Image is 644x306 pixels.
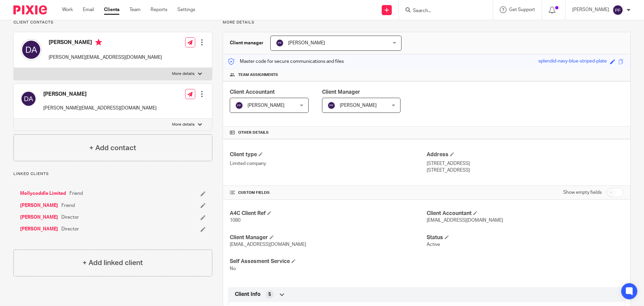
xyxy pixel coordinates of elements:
p: [STREET_ADDRESS] [427,167,624,174]
p: [PERSON_NAME][EMAIL_ADDRESS][DOMAIN_NAME] [49,54,162,61]
span: Director [61,226,79,232]
span: [PERSON_NAME] [288,41,325,45]
a: Settings [177,6,195,13]
p: More details [172,71,195,77]
span: Friend [69,190,83,197]
span: 5 [268,291,271,298]
h3: Client manager [230,40,264,46]
h4: Client Accountant [427,210,624,217]
a: Reports [151,6,167,13]
span: [EMAIL_ADDRESS][DOMAIN_NAME] [230,242,306,247]
h4: CUSTOM FIELDS [230,190,427,195]
h4: Address [427,151,624,158]
span: Director [61,214,79,221]
a: [PERSON_NAME] [20,226,58,232]
h4: Client type [230,151,427,158]
span: Team assignments [238,72,278,78]
a: Team [129,6,141,13]
img: svg%3E [235,101,243,110]
p: Linked clients [13,171,212,177]
img: Pixie [13,5,47,14]
span: Other details [238,130,269,135]
h4: A4C Client Ref [230,210,427,217]
span: No [230,266,236,271]
div: splendid-navy-blue-striped-plate [538,58,607,65]
span: [PERSON_NAME] [340,103,377,108]
a: [PERSON_NAME] [20,214,58,221]
i: Primary [95,39,102,46]
h4: Status [427,234,624,241]
h4: Client Manager [230,234,427,241]
span: Client Accountant [230,89,275,95]
img: svg%3E [276,39,284,47]
img: svg%3E [612,5,623,15]
p: More details [172,122,195,127]
p: Limited company [230,160,427,167]
a: Mollycoddle Limited [20,190,66,197]
img: svg%3E [20,91,37,107]
a: Work [62,6,73,13]
p: Client contacts [13,20,212,25]
input: Search [412,8,473,14]
span: Friend [61,202,75,209]
span: Client Info [235,291,261,298]
h4: + Add contact [89,143,136,153]
span: [EMAIL_ADDRESS][DOMAIN_NAME] [427,218,503,223]
p: [PERSON_NAME][EMAIL_ADDRESS][DOMAIN_NAME] [43,105,157,112]
span: Active [427,242,440,247]
a: Clients [104,6,119,13]
h4: + Add linked client [83,258,143,268]
a: Email [83,6,94,13]
h4: [PERSON_NAME] [49,39,162,47]
img: svg%3E [327,101,335,110]
p: More details [223,20,631,25]
span: 1080 [230,218,240,223]
span: Get Support [509,7,535,12]
span: [PERSON_NAME] [248,103,284,108]
img: svg%3E [20,39,42,60]
p: [PERSON_NAME] [572,6,609,13]
a: [PERSON_NAME] [20,202,58,209]
p: [STREET_ADDRESS] [427,160,624,167]
h4: Self Assesment Service [230,258,427,265]
p: Master code for secure communications and files [228,58,344,65]
h4: [PERSON_NAME] [43,91,157,98]
span: Client Manager [322,89,360,95]
label: Show empty fields [563,189,602,196]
